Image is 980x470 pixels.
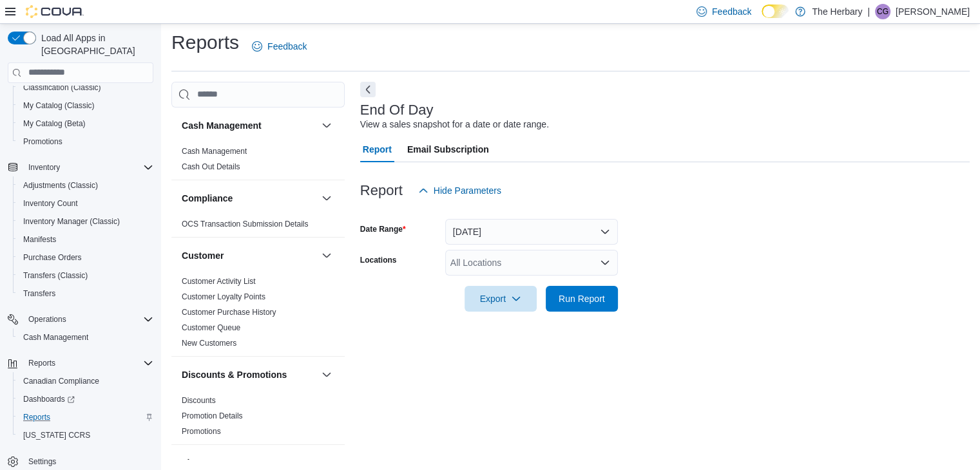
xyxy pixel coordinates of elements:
a: Feedback [247,33,312,59]
span: Cash Management [18,330,153,345]
button: Customer [182,249,316,262]
a: Cash Management [18,330,93,345]
a: Purchase Orders [18,250,87,265]
p: | [867,4,870,19]
button: Run Report [546,286,618,312]
span: My Catalog (Beta) [18,116,153,131]
label: Locations [360,255,397,265]
a: Customer Queue [182,323,240,332]
a: Settings [23,454,61,469]
span: Dashboards [23,394,75,404]
a: Customer Activity List [182,277,256,286]
span: Run Report [559,292,605,305]
h3: End Of Day [360,102,434,118]
span: Promotions [23,136,62,147]
a: Inventory Count [18,196,83,211]
span: Cash Management [23,332,88,343]
a: Manifests [18,232,61,247]
span: My Catalog (Classic) [18,98,153,113]
button: Adjustments (Classic) [13,176,159,194]
button: Compliance [182,192,316,205]
span: Feedback [267,40,307,53]
button: Cash Management [182,119,316,132]
span: [US_STATE] CCRS [23,430,90,440]
span: Report [363,136,392,162]
button: Transfers (Classic) [13,267,159,285]
button: Inventory Manager (Classic) [13,212,159,230]
button: Inventory [23,160,65,175]
span: Reports [18,409,153,425]
a: Promotions [182,427,221,436]
button: Manifests [13,230,159,249]
button: Canadian Compliance [13,372,159,390]
button: Inventory [3,158,159,176]
a: Customer Loyalty Points [182,292,265,301]
span: Classification (Classic) [23,82,101,93]
button: Operations [23,312,72,327]
h3: Customer [182,249,224,262]
button: Classification (Classic) [13,79,159,97]
div: Customer [171,274,345,356]
span: Cash Management [182,146,247,156]
a: Inventory Manager (Classic) [18,214,125,229]
span: Adjustments (Classic) [18,178,153,193]
a: Discounts [182,396,216,405]
span: Adjustments (Classic) [23,180,98,191]
a: Promotions [18,134,68,149]
span: Customer Loyalty Points [182,292,265,302]
p: The Herbary [812,4,862,19]
span: My Catalog (Classic) [23,100,95,111]
span: Settings [28,456,56,467]
a: Transfers [18,286,61,301]
button: Transfers [13,285,159,303]
span: Customer Activity List [182,276,256,287]
button: Reports [13,408,159,426]
span: Load All Apps in [GEOGRAPHIC_DATA] [36,32,153,57]
div: Cash Management [171,144,345,180]
div: Compliance [171,216,345,237]
p: [PERSON_NAME] [896,4,970,19]
a: Cash Out Details [182,162,240,171]
span: Classification (Classic) [18,80,153,95]
button: Finance [182,456,316,469]
a: OCS Transaction Submission Details [182,220,309,229]
span: Reports [28,358,55,368]
span: OCS Transaction Submission Details [182,219,309,229]
div: Discounts & Promotions [171,393,345,444]
span: Inventory [28,162,60,173]
span: Dashboards [18,391,153,407]
span: My Catalog (Beta) [23,118,86,129]
span: Customer Queue [182,323,240,333]
span: Feedback [712,5,751,18]
a: Adjustments (Classic) [18,178,103,193]
label: Date Range [360,224,406,234]
span: Email Subscription [407,136,489,162]
button: Operations [3,310,159,328]
button: My Catalog (Beta) [13,115,159,133]
span: Settings [23,453,153,469]
button: Export [465,286,537,312]
span: Transfers (Classic) [23,270,88,281]
h3: Compliance [182,192,233,205]
span: Washington CCRS [18,428,153,443]
span: Canadian Compliance [23,376,99,386]
span: New Customers [182,338,236,348]
button: Promotions [13,133,159,151]
button: Inventory Count [13,194,159,212]
button: [DATE] [445,219,618,245]
h3: Report [360,183,403,198]
a: Classification (Classic) [18,80,106,95]
span: Inventory Count [23,198,78,209]
button: Purchase Orders [13,249,159,267]
span: Transfers [18,286,153,301]
span: Canadian Compliance [18,373,153,389]
span: Promotions [18,134,153,149]
a: Customer Purchase History [182,308,276,317]
input: Dark Mode [762,5,789,18]
span: Inventory Count [18,196,153,211]
a: Cash Management [182,147,247,156]
button: My Catalog (Classic) [13,97,159,115]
